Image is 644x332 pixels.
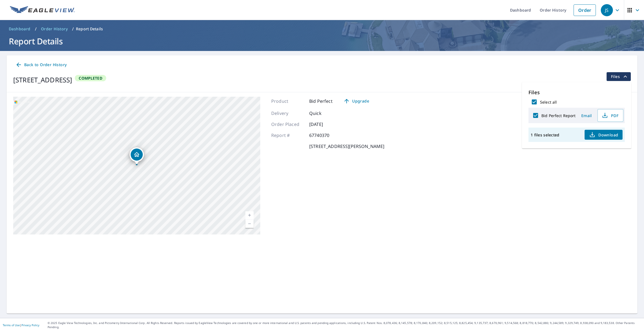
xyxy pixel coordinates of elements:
span: Files [611,73,629,80]
button: filesDropdownBtn-67740370 [606,72,631,81]
nav: breadcrumb [7,25,637,33]
h1: Report Details [7,36,637,47]
span: Email [580,113,593,118]
p: Product [271,98,304,104]
p: Quick [309,110,342,117]
span: Dashboard [9,26,31,32]
button: Email [578,111,595,120]
p: Bid Perfect [309,98,333,104]
div: JS [601,4,613,16]
button: PDF [598,109,623,122]
p: Files [528,89,625,96]
p: Delivery [271,110,304,117]
label: Select all [540,99,557,105]
span: Completed [75,75,105,81]
a: Order History [39,25,70,33]
a: Back to Order History [13,60,69,70]
p: 1 files selected [531,132,559,137]
p: 67740370 [309,132,342,139]
button: Download [585,130,623,140]
a: Order [574,4,596,16]
p: © 2025 Eagle View Technologies, Inc. and Pictometry International Corp. All Rights Reserved. Repo... [48,321,641,329]
li: / [35,26,37,32]
span: Upgrade [342,98,370,104]
p: | [3,323,39,327]
a: Upgrade [339,97,374,106]
span: Back to Order History [15,61,67,68]
a: Current Level 17, Zoom In [245,211,254,220]
span: Order History [41,26,68,32]
li: / [72,26,74,32]
a: Terms of Use [3,323,20,327]
img: EV Logo [10,6,75,14]
p: [DATE] [309,121,342,128]
a: Privacy Policy [21,323,39,327]
a: Current Level 17, Zoom Out [245,220,254,228]
label: Bid Perfect Report [541,113,576,118]
p: [STREET_ADDRESS][PERSON_NAME] [309,143,384,150]
span: PDF [601,112,619,119]
p: Report Details [76,26,103,32]
div: [STREET_ADDRESS] [13,75,72,85]
p: Order Placed [271,121,304,128]
div: Dropped pin, building 1, Residential property, 199 Ariel Ct Kokomo, IN 46901 [130,147,144,164]
p: Report # [271,132,304,139]
span: Download [589,131,618,138]
a: Dashboard [7,25,33,33]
